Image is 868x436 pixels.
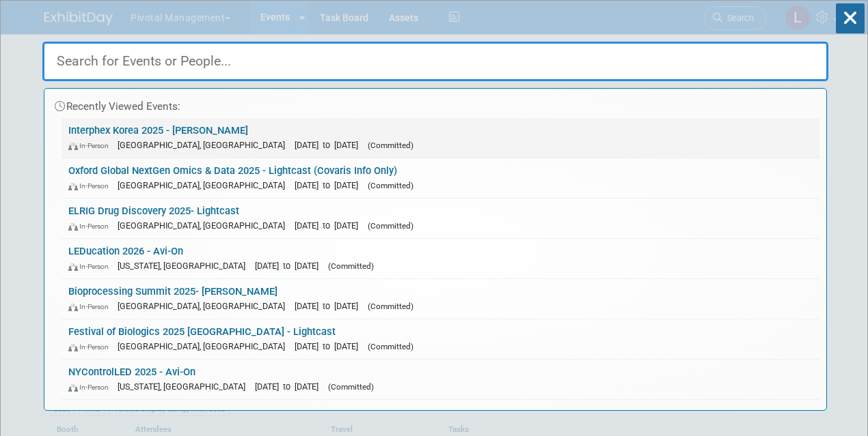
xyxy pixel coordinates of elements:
[68,343,115,351] span: In-Person
[118,220,292,231] span: [GEOGRAPHIC_DATA], [GEOGRAPHIC_DATA]
[255,261,325,271] span: [DATE] to [DATE]
[295,220,365,231] span: [DATE] to [DATE]
[62,279,819,319] a: Bioprocessing Summit 2025- [PERSON_NAME] In-Person [GEOGRAPHIC_DATA], [GEOGRAPHIC_DATA] [DATE] to...
[118,140,292,150] span: [GEOGRAPHIC_DATA], [GEOGRAPHIC_DATA]
[68,262,115,271] span: In-Person
[328,261,374,271] span: (Committed)
[368,221,413,231] span: (Committed)
[255,381,325,392] span: [DATE] to [DATE]
[328,382,374,392] span: (Committed)
[118,180,292,190] span: [GEOGRAPHIC_DATA], [GEOGRAPHIC_DATA]
[62,158,819,198] a: Oxford Global NextGen Omics & Data 2025 - Lightcast (Covaris Info Only) In-Person [GEOGRAPHIC_DAT...
[118,381,252,392] span: [US_STATE], [GEOGRAPHIC_DATA]
[68,181,115,190] span: In-Person
[118,301,292,311] span: [GEOGRAPHIC_DATA], [GEOGRAPHIC_DATA]
[51,89,819,118] div: Recently Viewed Events:
[295,301,365,311] span: [DATE] to [DATE]
[62,319,819,359] a: Festival of Biologics 2025 [GEOGRAPHIC_DATA] - Lightcast In-Person [GEOGRAPHIC_DATA], [GEOGRAPHIC...
[62,360,819,399] a: NYControlLED 2025 - Avi-On In-Person [US_STATE], [GEOGRAPHIC_DATA] [DATE] to [DATE] (Committed)
[62,199,819,238] a: ELRIG Drug Discovery 2025- Lightcast In-Person [GEOGRAPHIC_DATA], [GEOGRAPHIC_DATA] [DATE] to [DA...
[368,181,413,190] span: (Committed)
[68,302,115,311] span: In-Person
[68,383,115,392] span: In-Person
[68,222,115,231] span: In-Person
[368,141,413,150] span: (Committed)
[368,342,413,351] span: (Committed)
[118,261,252,271] span: [US_STATE], [GEOGRAPHIC_DATA]
[295,341,365,351] span: [DATE] to [DATE]
[295,180,365,190] span: [DATE] to [DATE]
[68,141,115,150] span: In-Person
[62,239,819,278] a: LEDucation 2026 - Avi-On In-Person [US_STATE], [GEOGRAPHIC_DATA] [DATE] to [DATE] (Committed)
[368,302,413,311] span: (Committed)
[42,42,828,81] input: Search for Events or People...
[62,118,819,158] a: Interphex Korea 2025 - [PERSON_NAME] In-Person [GEOGRAPHIC_DATA], [GEOGRAPHIC_DATA] [DATE] to [DA...
[295,140,365,150] span: [DATE] to [DATE]
[118,341,292,351] span: [GEOGRAPHIC_DATA], [GEOGRAPHIC_DATA]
